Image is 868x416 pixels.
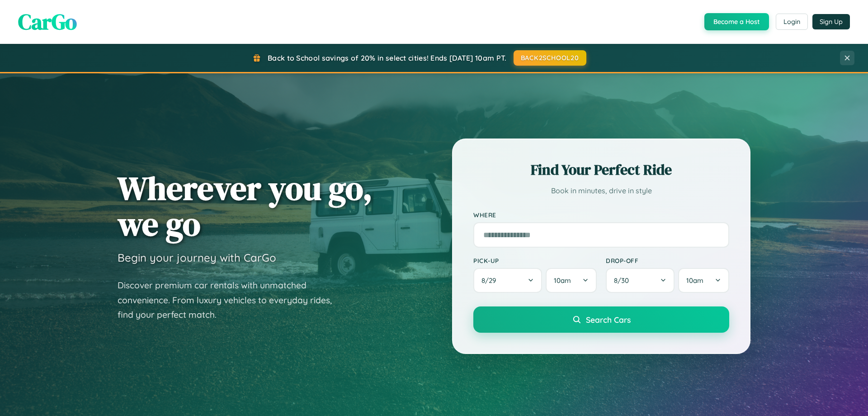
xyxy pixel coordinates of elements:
h3: Begin your journey with CarGo [118,251,276,264]
button: Login [776,14,808,30]
span: Back to School savings of 20% in select cities! Ends [DATE] 10am PT. [268,53,506,62]
button: 8/29 [473,268,542,293]
span: 8 / 29 [481,276,500,285]
button: 8/30 [606,268,675,293]
button: Become a Host [704,13,769,30]
span: 8 / 30 [614,276,633,285]
button: Search Cars [473,306,729,333]
button: 10am [678,268,729,293]
p: Discover premium car rentals with unmatched convenience. From luxury vehicles to everyday rides, ... [118,278,344,322]
h1: Wherever you go, we go [118,170,373,242]
button: BACK2SCHOOL20 [514,50,586,66]
label: Where [473,211,729,219]
span: CarGo [18,7,77,37]
span: 10am [554,276,571,285]
span: Search Cars [586,315,631,325]
p: Book in minutes, drive in style [473,184,729,197]
label: Drop-off [606,257,729,264]
button: Sign Up [812,14,850,29]
span: 10am [686,276,703,285]
label: Pick-up [473,257,597,264]
h2: Find Your Perfect Ride [473,160,729,180]
button: 10am [546,268,597,293]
